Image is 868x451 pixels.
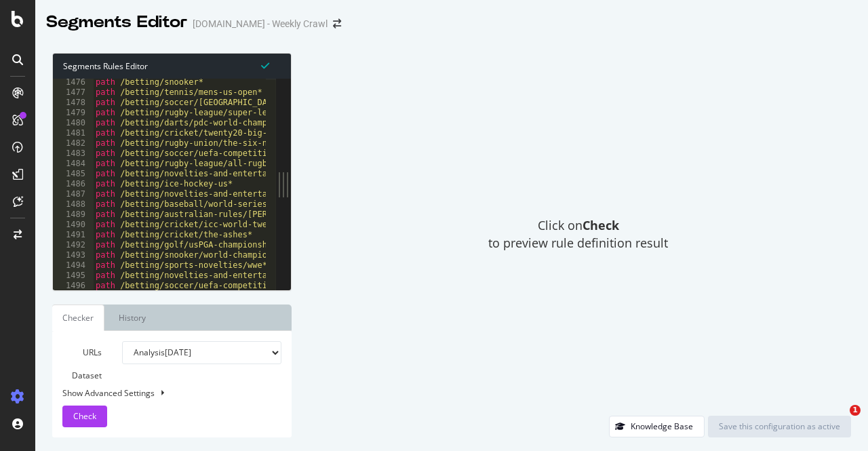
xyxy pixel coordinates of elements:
[850,405,861,416] span: 1
[53,230,94,240] div: 1491
[609,416,705,437] button: Knowledge Base
[53,250,94,260] div: 1493
[261,59,269,72] span: Syntax is valid
[53,281,94,291] div: 1496
[46,11,187,34] div: Segments Editor
[53,77,94,87] div: 1476
[193,17,328,31] div: [DOMAIN_NAME] - Weekly Crawl
[719,420,840,432] div: Save this configuration as active
[62,406,107,427] button: Check
[53,149,94,159] div: 1483
[609,420,705,432] a: Knowledge Base
[53,159,94,169] div: 1484
[53,98,94,108] div: 1478
[708,416,851,437] button: Save this configuration as active
[53,271,94,281] div: 1495
[488,217,668,252] span: Click on to preview rule definition result
[108,305,157,331] a: History
[53,260,94,271] div: 1494
[53,54,291,79] div: Segments Rules Editor
[53,240,94,250] div: 1492
[53,138,94,149] div: 1482
[52,387,271,399] div: Show Advanced Settings
[52,305,104,331] a: Checker
[822,405,854,437] iframe: Intercom live chat
[53,87,94,98] div: 1477
[52,341,112,387] label: URLs Dataset
[53,128,94,138] div: 1481
[53,169,94,179] div: 1485
[53,118,94,128] div: 1480
[53,199,94,210] div: 1488
[53,179,94,189] div: 1486
[53,189,94,199] div: 1487
[73,410,96,422] span: Check
[53,210,94,220] div: 1489
[631,420,693,432] div: Knowledge Base
[53,108,94,118] div: 1479
[583,217,619,233] strong: Check
[333,19,341,28] div: arrow-right-arrow-left
[53,220,94,230] div: 1490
